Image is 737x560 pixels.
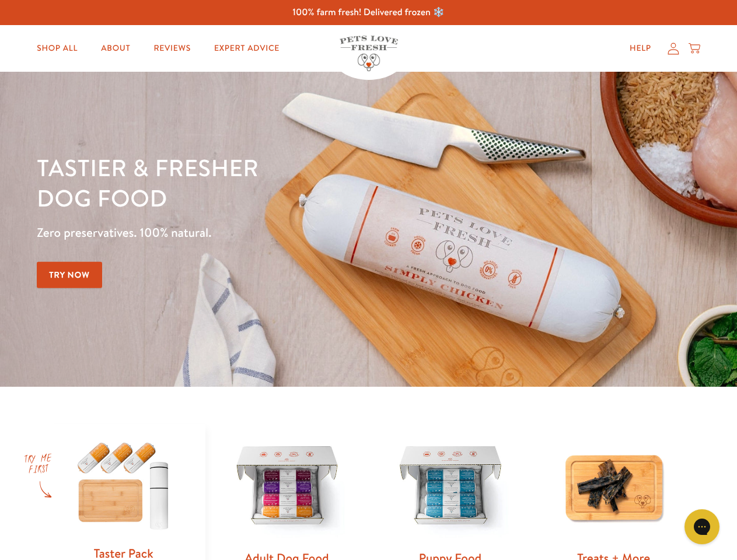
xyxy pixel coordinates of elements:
[37,262,102,288] a: Try Now
[340,36,398,71] img: Pets Love Fresh
[27,37,87,60] a: Shop All
[37,152,479,213] h1: Tastier & fresher dog food
[144,37,200,60] a: Reviews
[679,505,725,548] iframe: Gorgias live chat messenger
[620,37,661,60] a: Help
[37,222,479,243] p: Zero preservatives. 100% natural.
[205,37,289,60] a: Expert Advice
[92,37,139,60] a: About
